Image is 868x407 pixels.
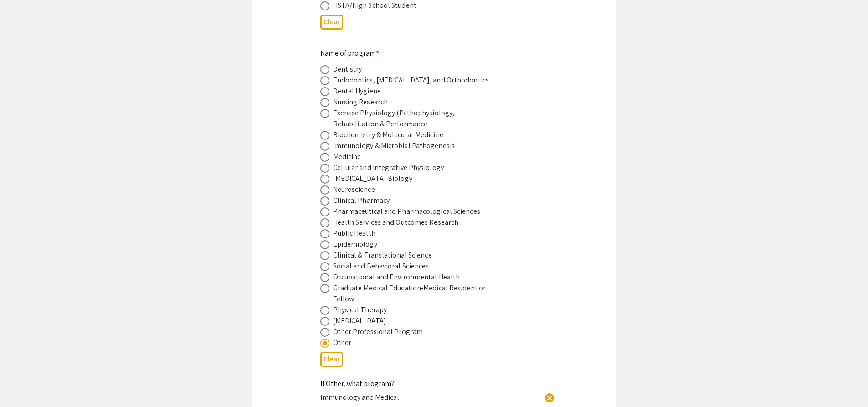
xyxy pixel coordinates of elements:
div: Graduate Medical Education-Medical Resident or Fellow [333,283,493,304]
div: Clinical & Translational Science [333,250,432,261]
div: Other [333,337,352,348]
mat-label: Name of program [320,48,380,58]
span: cancel [544,392,555,403]
div: Pharmaceutical and Pharmacological Sciences [333,206,480,217]
div: Endodontics, [MEDICAL_DATA], and Orthodontics [333,75,489,86]
div: Occupational and Environmental Health [333,272,460,283]
div: Neuroscience [333,184,375,195]
div: Nursing Research [333,97,388,108]
div: Immunology & Microbial Pathogenesis [333,140,455,151]
div: Epidemiology [333,239,377,250]
button: Clear [320,15,343,30]
div: Health Services and Outcomes Research [333,217,459,228]
iframe: Chat [7,366,39,400]
div: Clinical Pharmacy [333,195,390,206]
div: Social and Behavioral Sciences [333,261,429,272]
div: Cellular and Integrative Physiology [333,162,444,173]
div: Medicine [333,151,361,162]
input: Type Here [320,392,540,402]
div: Public Health [333,228,375,239]
div: Other Professional Program [333,326,423,337]
div: [MEDICAL_DATA] [333,315,386,326]
button: Clear [320,352,343,367]
div: Dental Hygiene [333,86,381,97]
div: [MEDICAL_DATA] Biology [333,173,412,184]
mat-label: If Other, what program? [320,379,395,388]
button: Clear [540,388,559,406]
div: Biochemistry & Molecular Medicine [333,129,443,140]
div: Exercise Physiology (Pathophysiology, Rehabilitation & Performance [333,108,493,129]
div: Physical Therapy [333,304,387,315]
div: Dentistry [333,64,362,75]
